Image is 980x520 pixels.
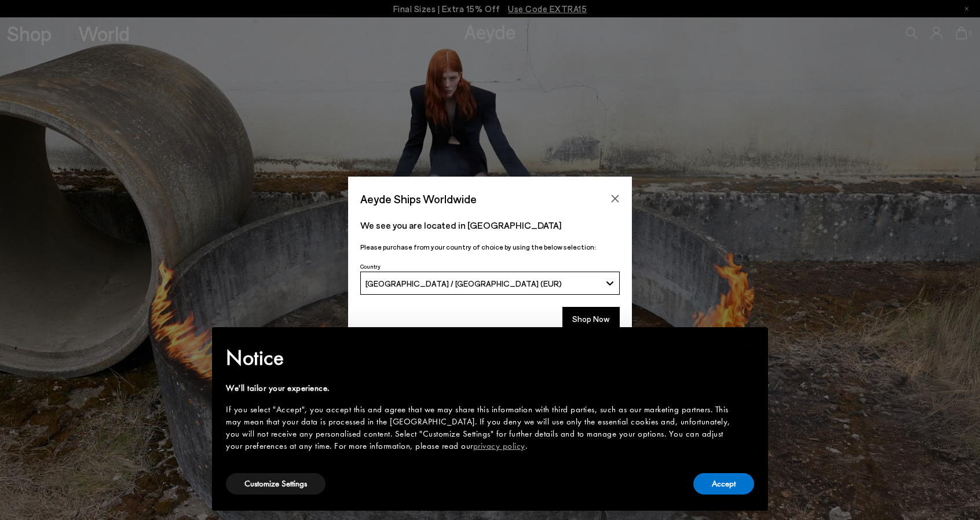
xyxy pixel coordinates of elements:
p: Please purchase from your country of choice by using the below selection: [360,241,620,252]
span: × [746,335,754,353]
button: Customize Settings [226,473,326,495]
h2: Notice [226,343,736,373]
span: [GEOGRAPHIC_DATA] / [GEOGRAPHIC_DATA] (EUR) [365,279,562,288]
div: If you select "Accept", you accept this and agree that we may share this information with third p... [226,404,736,452]
div: We'll tailor your experience. [226,382,736,394]
span: Country [360,263,381,270]
p: We see you are located in [GEOGRAPHIC_DATA] [360,218,620,232]
button: Close [606,190,624,207]
a: privacy policy [473,440,525,452]
span: Aeyde Ships Worldwide [360,189,477,209]
button: Close this notice [736,331,763,358]
button: Accept [693,473,754,495]
button: Shop Now [562,307,620,331]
